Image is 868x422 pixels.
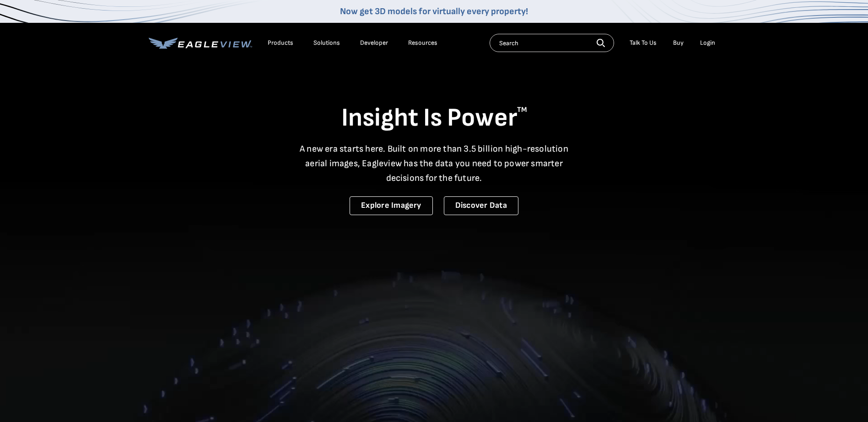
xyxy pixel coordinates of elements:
div: Talk To Us [630,39,657,47]
div: Solutions [313,39,340,47]
div: Login [700,39,715,47]
input: Search [490,34,614,52]
sup: TM [517,105,527,114]
div: Products [268,39,293,47]
a: Buy [673,39,684,47]
div: Resources [408,39,437,47]
a: Developer [360,39,388,47]
h1: Insight Is Power [149,102,720,134]
p: A new era starts here. Built on more than 3.5 billion high-resolution aerial images, Eagleview ha... [294,142,574,185]
a: Now get 3D models for virtually every property! [340,6,528,17]
a: Explore Imagery [350,196,433,215]
a: Discover Data [444,196,518,215]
